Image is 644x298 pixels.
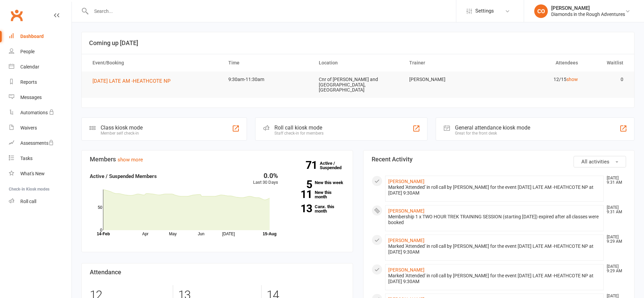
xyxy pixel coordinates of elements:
div: Dashboard [20,34,44,39]
div: People [20,49,35,54]
time: [DATE] 9:31 AM [603,176,626,185]
a: 11New this month [288,190,344,199]
a: show [566,77,578,82]
th: Event/Booking [86,54,222,72]
td: 12/15 [494,72,584,87]
time: [DATE] 9:29 AM [603,264,626,273]
a: 71Active / Suspended [320,156,350,175]
div: Great for the front desk [455,131,530,136]
div: Waivers [20,125,37,131]
strong: 71 [306,160,320,170]
div: Roll call kiosk mode [274,124,324,131]
h3: Attendance [90,269,345,276]
a: [PERSON_NAME] [388,179,424,184]
div: Messages [20,95,42,100]
a: Waivers [9,120,71,136]
th: Waitlist [584,54,629,72]
th: Location [313,54,403,72]
div: General attendance kiosk mode [455,124,530,131]
a: Messages [9,90,71,105]
time: [DATE] 9:29 AM [603,235,626,244]
a: Automations [9,105,71,120]
a: [PERSON_NAME] [388,267,424,273]
strong: 11 [288,189,312,199]
div: Class kiosk mode [101,124,143,131]
td: 9:30am-11:30am [222,72,313,87]
div: Membership 1 x TWO HOUR TREK TRAINING SESSION (starting [DATE]) expired after all classes were bo... [388,214,601,225]
input: Search... [89,6,456,16]
strong: 5 [288,179,312,190]
span: Settings [475,3,494,19]
th: Attendees [494,54,584,72]
div: Automations [20,110,48,115]
td: Cnr of [PERSON_NAME] and [GEOGRAPHIC_DATA], [GEOGRAPHIC_DATA] [313,72,403,98]
a: Assessments [9,136,71,151]
div: Calendar [20,64,39,69]
h3: Coming up [DATE] [89,40,627,46]
a: Clubworx [8,7,25,24]
a: Reports [9,75,71,90]
div: Marked 'Attended' in roll call by [PERSON_NAME] for the event [DATE] LATE AM -HEATHCOTE NP at [DA... [388,273,601,284]
div: Tasks [20,156,33,161]
a: [PERSON_NAME] [388,238,424,243]
a: Tasks [9,151,71,166]
div: Diamonds in the Rough Adventures [551,11,625,17]
h3: Recent Activity [372,156,626,163]
div: [PERSON_NAME] [551,5,625,11]
time: [DATE] 9:31 AM [603,205,626,214]
div: Member self check-in [101,131,143,136]
a: show more [118,157,143,163]
a: People [9,44,71,59]
a: Calendar [9,59,71,75]
a: Roll call [9,194,71,209]
strong: 13 [288,203,312,214]
div: CO [534,4,548,18]
a: 5New this week [288,180,344,185]
div: Marked 'Attended' in roll call by [PERSON_NAME] for the event [DATE] LATE AM -HEATHCOTE NP at [DA... [388,184,601,196]
div: 0.0% [253,172,278,179]
button: [DATE] LATE AM -HEATHCOTE NP [92,77,175,85]
div: Marked 'Attended' in roll call by [PERSON_NAME] for the event [DATE] LATE AM -HEATHCOTE NP at [DA... [388,243,601,255]
div: Staff check-in for members [274,131,324,136]
div: Reports [20,79,37,85]
div: Last 30 Days [253,172,278,186]
td: [PERSON_NAME] [403,72,494,87]
div: What's New [20,171,45,176]
th: Time [222,54,313,72]
div: Roll call [20,199,36,204]
h3: Members [90,156,345,163]
a: Dashboard [9,29,71,44]
td: 0 [584,72,629,87]
div: Assessments [20,140,54,146]
a: What's New [9,166,71,181]
th: Trainer [403,54,494,72]
a: [PERSON_NAME] [388,208,424,214]
a: 13Canx. this month [288,204,344,213]
span: All activities [581,159,609,165]
button: All activities [574,156,626,167]
span: [DATE] LATE AM -HEATHCOTE NP [92,78,170,84]
strong: Active / Suspended Members [90,173,157,179]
